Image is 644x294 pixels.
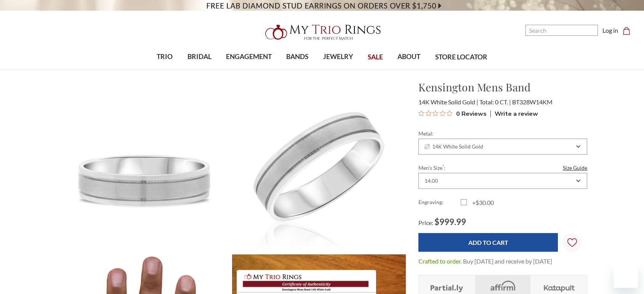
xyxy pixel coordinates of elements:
[397,52,420,62] span: ABOUT
[187,52,211,62] span: BRIDAL
[623,26,635,35] a: Cart with 0 items
[418,139,587,155] div: Combobox
[334,69,342,70] button: submenu toggle
[479,98,511,105] span: Total: 0 CT.
[149,45,180,69] a: TRIO
[567,214,577,271] svg: Wish Lists
[418,108,487,119] button: Rated 0 out of 5 stars from 0 reviews. Jump to reviews.
[226,52,272,62] span: ENGAGEMENT
[425,178,438,184] div: 14.00
[485,280,521,293] img: Affirm
[187,20,457,45] a: My Trio Rings
[323,52,353,62] span: JEWELRY
[418,198,461,207] label: Engraving:
[418,129,587,137] label: Metal:
[316,45,360,69] a: JEWELRY
[490,110,538,117] div: Write a review
[418,79,587,95] h1: Kensington Mens Band
[614,264,638,288] iframe: Button to launch messaging window
[157,52,173,62] span: TRIO
[563,164,587,172] a: Size Guide
[360,45,390,70] a: SALE
[390,45,428,69] a: ABOUT
[435,52,487,62] span: STORE LOCATOR
[463,257,552,266] dd: Buy [DATE] and receive by [DATE]
[261,20,383,45] img: My Trio Rings
[418,173,587,189] div: Combobox
[245,69,253,70] button: submenu toggle
[219,45,279,69] a: ENGAGEMENT
[418,164,587,172] label: Men's Size :
[428,45,495,70] a: STORE LOCATOR
[57,80,231,254] img: Photo of Kensington Mens Band 14K White Gold [BT328WM]
[293,69,301,70] button: submenu toggle
[623,27,630,35] svg: cart.cart_preview
[541,280,577,293] img: Katapult
[368,52,383,62] span: SALE
[525,25,598,36] input: Search and use arrows or TAB to navigate results
[434,217,466,227] span: $999.99
[195,69,203,70] button: submenu toggle
[418,219,433,226] span: Price:
[405,69,413,70] button: submenu toggle
[232,80,406,254] img: Photo of Kensington Mens Band 14K White Gold [BT328WM]
[562,233,582,252] a: Wish Lists
[161,69,168,70] button: submenu toggle
[425,144,483,150] span: 14K White Solid Gold
[429,280,464,293] img: Layaway
[418,257,462,266] dt: Crafted to order.
[512,98,553,105] span: BT328W14KM
[418,233,558,252] input: Add to Cart
[286,52,308,62] span: BANDS
[180,45,218,69] a: BRIDAL
[461,198,503,207] label: +$30.00
[456,108,487,119] span: 0 Reviews
[279,45,316,69] a: BANDS
[418,98,478,105] span: 14K White Solid Gold
[602,26,618,35] a: Log in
